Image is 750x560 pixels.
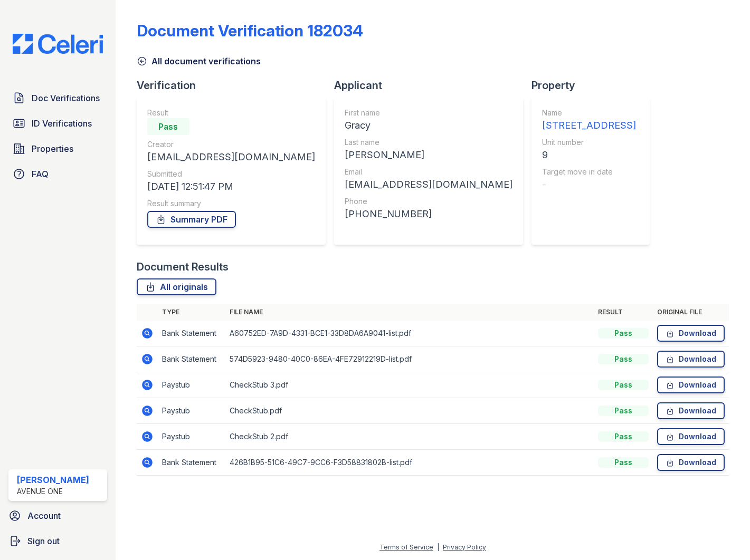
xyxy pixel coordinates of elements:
div: Submitted [147,169,315,179]
th: Result [594,304,653,321]
span: ID Verifications [32,117,92,130]
a: All originals [137,278,216,295]
a: Properties [8,138,107,159]
td: Paystub [158,424,225,450]
div: Property [531,78,658,93]
a: Name [STREET_ADDRESS] [542,108,636,133]
div: Pass [598,457,649,468]
div: Pass [598,431,649,442]
span: FAQ [32,168,49,180]
th: File name [225,304,594,321]
div: Creator [147,139,315,150]
div: Unit number [542,137,636,148]
div: Name [542,108,636,118]
div: - [542,177,636,192]
div: Last name [345,137,512,148]
div: Pass [598,380,649,390]
a: FAQ [8,163,107,185]
div: [PHONE_NUMBER] [345,207,512,221]
div: 9 [542,148,636,162]
td: CheckStub.pdf [225,398,594,424]
td: 574D5923-9480-40C0-86EA-4FE72912219D-list.pdf [225,346,594,372]
div: Pass [598,328,649,339]
a: Summary PDF [147,211,236,228]
div: Pass [598,354,649,364]
td: Bank Statement [158,450,225,476]
th: Original file [653,304,729,321]
div: Verification [137,78,334,93]
span: Account [27,509,61,522]
div: Phone [345,196,512,207]
a: ID Verifications [8,113,107,134]
div: Applicant [334,78,531,93]
td: Paystub [158,398,225,424]
span: Doc Verifications [32,92,100,104]
td: Bank Statement [158,321,225,346]
a: Download [657,402,725,419]
div: [PERSON_NAME] [17,474,89,486]
th: Type [158,304,225,321]
a: Sign out [4,530,111,552]
div: Result [147,108,315,118]
div: [EMAIL_ADDRESS][DOMAIN_NAME] [147,150,315,165]
span: Properties [32,142,73,155]
iframe: chat widget [706,518,739,549]
div: Email [345,167,512,177]
a: Account [4,505,111,526]
a: Download [657,454,725,471]
a: Privacy Policy [443,543,486,551]
div: First name [345,108,512,118]
div: Pass [147,118,189,135]
span: Sign out [27,535,60,547]
div: Target move in date [542,167,636,177]
td: A60752ED-7A9D-4331-BCE1-33D8DA6A9041-list.pdf [225,321,594,346]
td: Paystub [158,372,225,398]
div: Document Results [137,259,229,274]
a: Download [657,351,725,368]
div: Pass [598,405,649,416]
div: [PERSON_NAME] [345,148,512,162]
div: Result summary [147,198,315,209]
td: CheckStub 2.pdf [225,424,594,450]
a: Doc Verifications [8,88,107,109]
img: CE_Logo_Blue-a8612792a0a2168367f1c8372b55b34899dd931a85d93a1a3d3e32e68fde9ad4.png [4,34,111,54]
a: All document verifications [137,55,261,67]
div: Document Verification 182034 [137,21,363,40]
a: Download [657,376,725,393]
div: | [437,543,439,551]
a: Terms of Service [379,543,433,551]
div: [EMAIL_ADDRESS][DOMAIN_NAME] [345,177,512,192]
div: Avenue One [17,486,89,497]
td: 426B1B95-51C6-49C7-9CC6-F3D58831802B-list.pdf [225,450,594,476]
td: Bank Statement [158,346,225,372]
div: [STREET_ADDRESS] [542,118,636,133]
a: Download [657,325,725,342]
a: Download [657,428,725,445]
td: CheckStub 3.pdf [225,372,594,398]
div: Gracy [345,118,512,133]
div: [DATE] 12:51:47 PM [147,179,315,194]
